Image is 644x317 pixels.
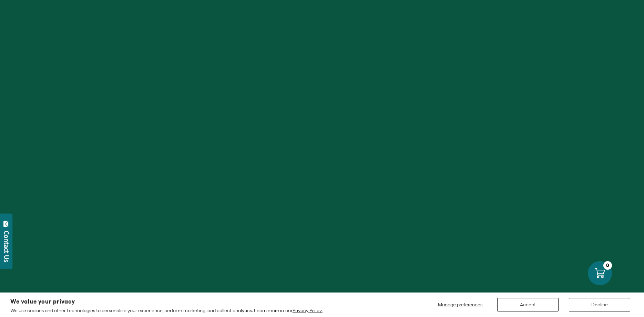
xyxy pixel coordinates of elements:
[434,298,487,311] button: Manage preferences
[569,298,630,311] button: Decline
[603,261,612,270] div: 0
[10,307,323,314] p: We use cookies and other technologies to personalize your experience, perform marketing, and coll...
[438,302,482,307] span: Manage preferences
[497,298,559,311] button: Accept
[10,299,323,305] h2: We value your privacy
[3,231,10,262] div: Contact Us
[293,308,323,313] a: Privacy Policy.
